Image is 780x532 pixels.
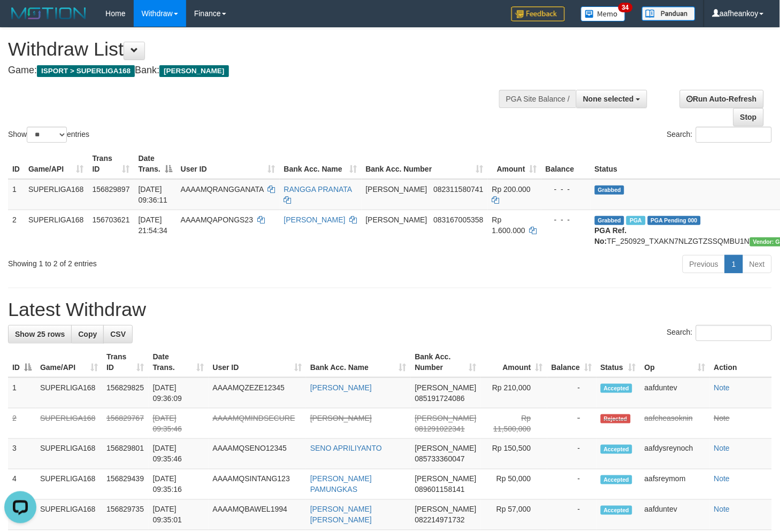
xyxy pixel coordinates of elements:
td: [DATE] 09:35:46 [149,439,209,469]
td: 156829439 [102,469,149,500]
span: Marked by aafchhiseyha [626,216,645,225]
td: [DATE] 09:36:09 [149,377,209,408]
td: AAAAMQSINTANG123 [209,469,306,500]
span: [PERSON_NAME] [415,505,477,514]
span: [PERSON_NAME] [415,383,477,392]
td: 3 [8,439,36,469]
a: [PERSON_NAME] [284,215,346,224]
span: Rp 200.000 [492,185,531,194]
img: Button%20Memo.svg [581,6,626,21]
th: Bank Acc. Number: activate to sort column ascending [362,149,488,179]
td: Rp 57,000 [481,500,547,530]
span: Accepted [601,445,633,454]
span: Copy 085733360047 to clipboard [415,455,465,464]
span: CSV [110,330,126,338]
span: Grabbed [595,186,625,195]
td: - [547,377,597,408]
label: Show entries [8,127,89,143]
th: User ID: activate to sort column ascending [209,347,306,377]
td: - [547,439,597,469]
a: Note [714,383,730,392]
span: [PERSON_NAME] [159,65,228,77]
span: Rejected [601,414,631,423]
td: 156829801 [102,439,149,469]
th: Date Trans.: activate to sort column ascending [149,347,209,377]
span: Copy 081291022341 to clipboard [415,425,465,433]
td: - [547,500,597,530]
a: SENO APRILIYANTO [310,444,382,453]
span: PGA Pending [648,216,701,225]
a: Note [714,414,730,422]
button: Open LiveChat chat widget [4,4,36,36]
th: Action [710,347,772,377]
span: [PERSON_NAME] [366,215,427,224]
span: Copy 089601158141 to clipboard [415,485,465,494]
a: Run Auto-Refresh [680,90,764,108]
span: [PERSON_NAME] [366,185,427,194]
th: Game/API: activate to sort column ascending [24,149,88,179]
input: Search: [696,325,772,341]
b: PGA Ref. No: [595,226,627,245]
th: ID [8,149,24,179]
th: Op: activate to sort column ascending [640,347,710,377]
td: SUPERLIGA168 [36,439,102,469]
td: 2 [8,210,24,251]
th: Bank Acc. Name: activate to sort column ascending [280,149,362,179]
td: SUPERLIGA168 [36,377,102,408]
div: - - - [546,184,586,195]
th: ID: activate to sort column descending [8,347,36,377]
td: Rp 210,000 [481,377,547,408]
span: Copy 082214971732 to clipboard [415,516,465,525]
img: MOTION_logo.png [8,5,89,21]
td: AAAAMQZEZE12345 [209,377,306,408]
button: None selected [576,90,647,108]
td: [DATE] 09:35:16 [149,469,209,500]
span: Accepted [601,384,633,393]
th: Game/API: activate to sort column ascending [36,347,102,377]
div: PGA Site Balance / [499,90,576,108]
td: - [547,469,597,500]
td: SUPERLIGA168 [36,408,102,439]
span: ISPORT > SUPERLIGA168 [37,65,135,77]
a: Note [714,444,730,453]
th: Status: activate to sort column ascending [597,347,640,377]
a: [PERSON_NAME] [310,414,372,422]
span: [PERSON_NAME] [415,475,477,483]
span: [DATE] 21:54:34 [139,215,168,235]
th: Date Trans.: activate to sort column descending [134,149,177,179]
td: [DATE] 09:35:46 [149,408,209,439]
span: Copy 082311580741 to clipboard [433,185,483,194]
span: 156829897 [93,185,130,194]
th: Balance: activate to sort column ascending [547,347,597,377]
h1: Withdraw List [8,38,509,60]
span: Copy 085191724086 to clipboard [415,394,465,403]
td: aafduntev [640,377,710,408]
span: AAAAMQRANGGANATA [181,185,264,194]
h4: Game: Bank: [8,65,509,76]
th: Trans ID: activate to sort column ascending [88,149,134,179]
td: SUPERLIGA168 [24,210,88,251]
img: Feedback.jpg [511,6,565,21]
td: Rp 11,500,000 [481,408,547,439]
span: [DATE] 09:36:11 [139,185,168,204]
span: AAAAMQAPONGS23 [181,215,253,224]
a: Copy [71,325,104,343]
span: 156703621 [93,215,130,224]
td: SUPERLIGA168 [36,469,102,500]
h1: Latest Withdraw [8,299,772,320]
img: panduan.png [642,6,695,21]
span: Copy 083167005358 to clipboard [433,215,483,224]
th: Balance [541,149,591,179]
span: Accepted [601,475,633,484]
th: Trans ID: activate to sort column ascending [102,347,149,377]
td: 4 [8,469,36,500]
a: Stop [733,108,764,126]
td: 1 [8,377,36,408]
a: Show 25 rows [8,325,72,343]
a: Note [714,505,730,514]
a: Note [714,475,730,483]
a: CSV [103,325,133,343]
td: AAAAMQBAWEL1994 [209,500,306,530]
a: [PERSON_NAME] [PERSON_NAME] [310,505,372,525]
a: [PERSON_NAME] [310,383,372,392]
